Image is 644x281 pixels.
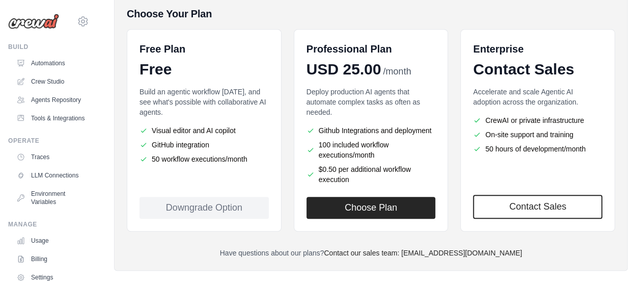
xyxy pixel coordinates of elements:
button: Choose Plan [306,197,436,219]
li: On-site support and training [473,130,602,140]
div: Contact Sales [473,60,602,79]
p: Accelerate and scale Agentic AI adoption across the organization. [473,87,602,107]
a: Traces [12,149,89,165]
div: Manage [8,220,89,228]
div: Free [139,60,269,79]
a: Environment Variables [12,186,89,210]
a: Crew Studio [12,73,89,90]
a: Automations [12,55,89,71]
a: Billing [12,251,89,267]
a: Usage [12,233,89,249]
h6: Free Plan [139,42,185,56]
a: Contact Sales [473,195,602,219]
a: Agents Repository [12,92,89,108]
span: /month [383,65,411,79]
div: Downgrade Option [139,197,269,219]
li: 50 workflow executions/month [139,154,269,164]
div: Operate [8,137,89,145]
h6: Professional Plan [306,42,392,56]
li: GitHub integration [139,140,269,150]
div: Build [8,43,89,51]
li: 50 hours of development/month [473,144,602,154]
p: Deploy production AI agents that automate complex tasks as often as needed. [306,87,436,117]
li: 100 included workflow executions/month [306,140,436,160]
iframe: Chat Widget [593,232,644,281]
a: LLM Connections [12,167,89,184]
a: Contact our sales team: [EMAIL_ADDRESS][DOMAIN_NAME] [324,249,522,257]
img: Logo [8,14,59,29]
li: CrewAI or private infrastructure [473,115,602,125]
li: Github Integrations and deployment [306,125,436,136]
p: Build an agentic workflow [DATE], and see what's possible with collaborative AI agents. [139,87,269,117]
li: Visual editor and AI copilot [139,125,269,136]
a: Tools & Integrations [12,110,89,126]
p: Have questions about our plans? [127,248,615,258]
h6: Enterprise [473,42,602,56]
span: USD 25.00 [306,60,381,79]
h5: Choose Your Plan [127,7,615,21]
li: $0.50 per additional workflow execution [306,164,436,185]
